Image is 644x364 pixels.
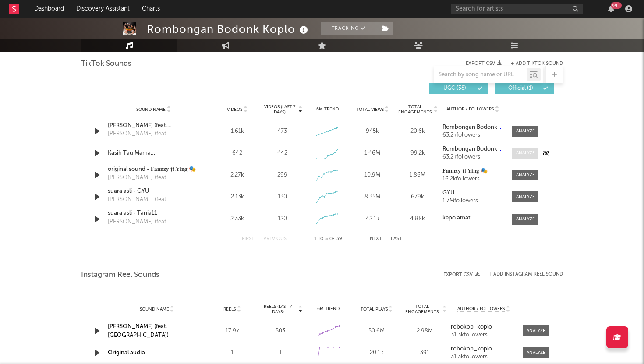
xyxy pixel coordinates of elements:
div: 8.35M [352,193,393,201]
span: Sound Name [136,107,166,112]
button: + Add TikTok Sound [511,61,563,66]
button: Tracking [321,22,376,35]
div: 1 [210,349,254,357]
div: + Add Instagram Reel Sound [480,272,563,277]
div: 1.61k [217,127,258,136]
div: 130 [278,193,287,201]
div: [PERSON_NAME] (feat. [GEOGRAPHIC_DATA]) [108,195,199,204]
input: Search for artists [451,4,583,14]
span: to [318,237,323,241]
button: Official(1) [495,83,554,94]
div: 1.86M [397,171,438,180]
a: robokop_koplo [451,324,517,330]
strong: GYU [442,190,454,196]
div: 6M Trend [307,306,350,312]
div: 679k [397,193,438,201]
span: Sound Name [140,307,169,312]
strong: Rombongan Bodonk Koplo & Ncumdeui [442,124,548,130]
div: 10.9M [352,171,393,180]
span: Total Engagements [403,304,442,315]
div: 20.6k [397,127,438,136]
span: Total Plays [361,307,388,312]
button: + Add TikTok Sound [502,61,563,66]
span: Instagram Reel Sounds [81,270,159,280]
a: kepo amat [442,215,503,221]
div: 120 [278,215,287,223]
div: 473 [277,127,287,136]
button: + Add Instagram Reel Sound [488,272,563,277]
a: Rombongan Bodonk Koplo & Ncumdeui [442,124,503,131]
button: UGC(38) [429,83,488,94]
div: 1.7M followers [442,198,503,204]
span: Official ( 1 ) [500,86,541,91]
div: Rombongan Bodonk Koplo [147,22,310,36]
div: 2.13k [217,193,258,201]
div: 63.2k followers [442,154,503,160]
div: 99 + [611,2,622,9]
button: Export CSV [443,272,480,277]
div: 63.2k followers [442,132,503,138]
div: 6M Trend [307,106,348,113]
strong: 𝐅𝐚𝐧𝐧𝐳𝐲 𝖋𝖙.𝐘𝐢𝐧𝐠 🎭 [442,168,488,174]
span: TikTok Sounds [81,59,131,69]
div: 2.98M [403,327,447,336]
div: 1.46M [352,149,393,158]
div: 299 [277,171,287,180]
div: 391 [403,349,447,357]
a: [PERSON_NAME] (feat. [GEOGRAPHIC_DATA]) [108,121,199,130]
strong: kepo amat [442,215,471,221]
button: Previous [263,237,287,241]
a: suara asli - Tania11 [108,209,199,218]
div: 31.3k followers [451,332,517,338]
span: Reels [223,307,236,312]
div: 31.3k followers [451,354,517,360]
span: Reels (last 7 days) [258,304,297,315]
div: 42.1k [352,215,393,223]
div: 16.2k followers [442,176,503,182]
span: Videos [227,107,242,112]
button: First [242,237,255,241]
div: 945k [352,127,393,136]
div: 503 [258,327,302,336]
button: Export CSV [466,61,502,66]
div: 4.88k [397,215,438,223]
div: 2.27k [217,171,258,180]
div: [PERSON_NAME] (feat. [GEOGRAPHIC_DATA]) [108,130,199,138]
a: GYU [442,190,503,196]
span: Author / Followers [446,106,494,112]
div: 1 [258,349,302,357]
span: UGC ( 38 ) [435,86,475,91]
a: Rombongan Bodonk Koplo [442,146,503,152]
span: of [329,237,335,241]
a: original sound - 𝐅𝐚𝐧𝐧𝐳𝐲 𝖋𝖙.𝐘𝐢𝐧𝐠 🎭 [108,165,199,174]
button: Last [391,237,402,241]
div: 2.33k [217,215,258,223]
div: 1 5 39 [304,234,352,244]
a: Original audio [108,350,145,356]
span: Videos (last 7 days) [262,104,297,115]
a: suara asli - GYU [108,187,199,196]
a: robokop_koplo [451,346,517,352]
strong: robokop_koplo [451,346,492,352]
div: 442 [277,149,287,158]
div: [PERSON_NAME] (feat. [GEOGRAPHIC_DATA]) [108,173,199,182]
div: 50.6M [355,327,399,336]
span: Total Views [356,107,384,112]
div: 99.2k [397,149,438,158]
strong: robokop_koplo [451,324,492,330]
button: 99+ [608,5,614,12]
div: 17.9k [210,327,254,336]
strong: Rombongan Bodonk Koplo [442,146,514,152]
a: [PERSON_NAME] (feat. [GEOGRAPHIC_DATA]) [108,324,169,338]
button: Next [370,237,382,241]
span: Author / Followers [457,306,505,312]
div: [PERSON_NAME] (feat. [GEOGRAPHIC_DATA]) [108,218,199,226]
a: Kasih Tau Mama ([PERSON_NAME]) [108,149,199,158]
span: Total Engagements [397,104,433,115]
div: 20.1k [355,349,399,357]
